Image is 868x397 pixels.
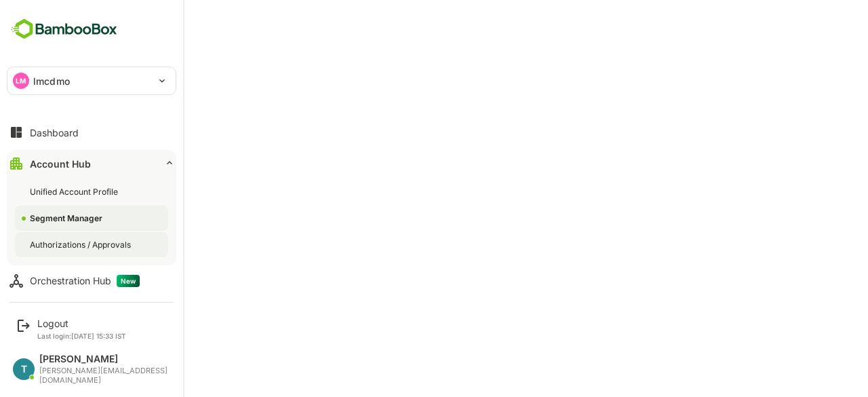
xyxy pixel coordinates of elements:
div: Authorizations / Approvals [30,239,134,250]
div: [PERSON_NAME][EMAIL_ADDRESS][DOMAIN_NAME] [39,366,170,385]
img: BambooboxFullLogoMark.5f36c76dfaba33ec1ec1367b70bb1252.svg [7,16,121,42]
div: Account Hub [30,158,91,170]
button: Dashboard [7,119,176,146]
div: Segment Manager [30,212,105,224]
div: [PERSON_NAME] [39,354,170,365]
button: Account Hub [7,150,176,177]
div: Orchestration Hub [30,275,140,287]
div: LM [13,73,29,89]
div: LMlmcdmo [7,67,176,94]
div: Dashboard [30,127,79,138]
div: Unified Account Profile [30,186,121,197]
span: New [117,275,140,287]
p: Last login: [DATE] 15:33 IST [37,332,126,340]
div: Logout [37,318,126,329]
p: lmcdmo [33,74,70,88]
button: Orchestration HubNew [7,267,176,295]
div: T [13,358,35,380]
